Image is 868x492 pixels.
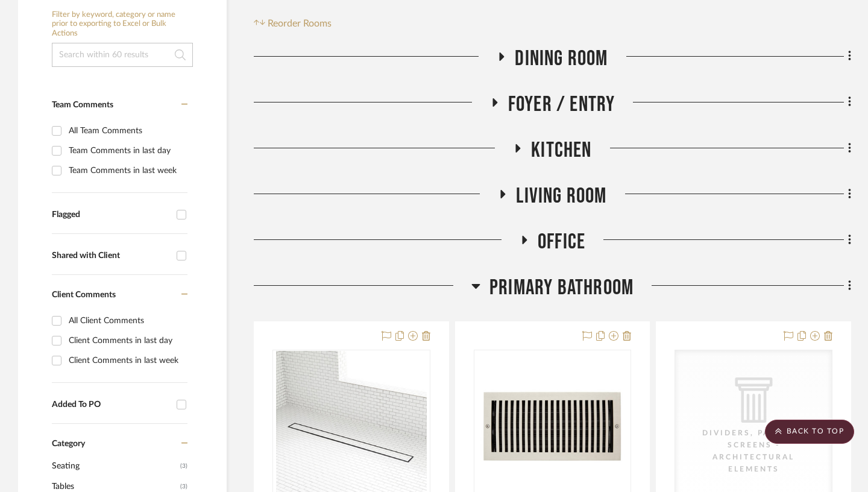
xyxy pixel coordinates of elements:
div: Client Comments in last day [69,331,184,350]
div: Dividers, Panels & Screens - Architectural Elements [693,427,814,475]
span: (3) [180,456,187,476]
span: Dining Room [515,46,608,72]
input: Search within 60 results [52,43,193,67]
div: Flagged [52,210,171,220]
span: Foyer / Entry [508,92,615,118]
span: Category [52,439,85,449]
h6: Filter by keyword, category or name prior to exporting to Excel or Bulk Actions [52,10,193,39]
span: Office [538,229,585,255]
div: Team Comments in last week [69,161,184,180]
span: Living Room [516,183,606,209]
div: Added To PO [52,400,171,410]
span: Primary Bathroom [489,275,634,301]
div: Shared with Client [52,251,171,261]
span: Client Comments [52,291,116,299]
span: Seating [52,456,177,476]
button: Reorder Rooms [254,16,332,31]
div: All Client Comments [69,311,184,330]
div: Team Comments in last day [69,141,184,160]
div: Client Comments in last week [69,351,184,370]
div: All Team Comments [69,121,184,140]
span: Kitchen [531,137,591,163]
span: Reorder Rooms [268,16,332,31]
span: Team Comments [52,101,113,109]
scroll-to-top-button: BACK TO TOP [765,420,854,444]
